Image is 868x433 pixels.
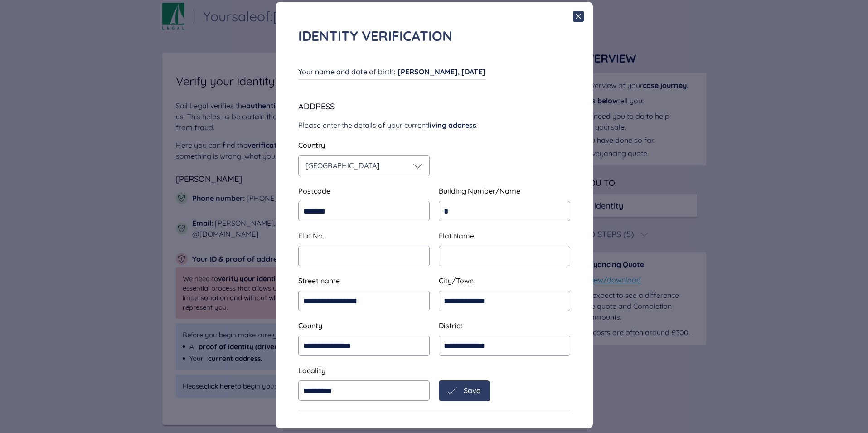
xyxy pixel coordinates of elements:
span: Identity verification [298,27,452,44]
span: Building Number/Name [439,186,520,195]
span: District [439,321,463,330]
span: City/Town [439,276,474,285]
span: Save [464,386,480,394]
span: Your name and date of birth : [298,67,395,76]
div: Please enter the details of your current . [298,120,570,131]
span: living address [428,121,476,130]
span: Address [298,101,335,112]
span: [PERSON_NAME], [DATE] [398,67,485,76]
span: Street name [298,276,340,285]
span: Locality [298,366,325,375]
span: County [298,321,322,330]
span: Postcode [298,186,330,195]
span: [GEOGRAPHIC_DATA] [305,161,379,170]
span: Flat No. [298,231,324,240]
span: Flat Name [439,231,474,240]
span: Country [298,141,325,150]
